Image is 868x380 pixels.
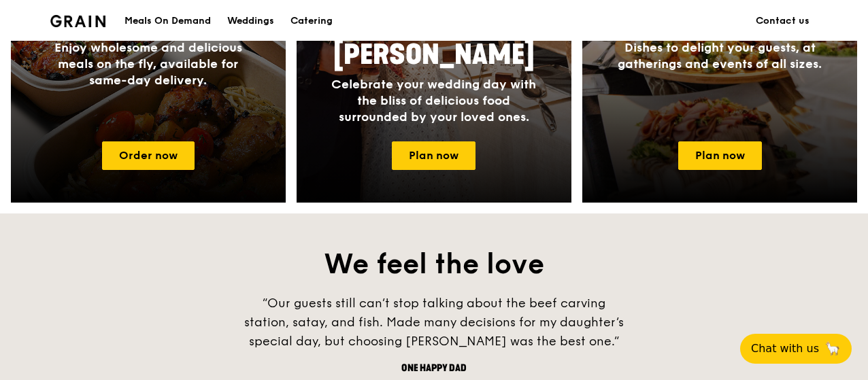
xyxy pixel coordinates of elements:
span: Celebrate your wedding day with the bliss of delicious food surrounded by your loved ones. [331,77,536,124]
a: Plan now [392,141,475,170]
span: 🦙 [824,341,841,357]
div: One happy dad [230,362,638,375]
div: Weddings [227,1,274,41]
a: Order now [102,141,195,170]
a: Catering [282,1,341,41]
a: Plan now [678,141,762,170]
a: Weddings [219,1,282,41]
div: Meals On Demand [124,1,211,41]
a: Contact us [748,1,818,41]
div: “Our guests still can’t stop talking about the beef carving station, satay, and fish. Made many d... [230,294,638,351]
img: Grain [50,15,105,27]
span: Enjoy wholesome and delicious meals on the fly, available for same-day delivery. [54,40,242,88]
button: Chat with us🦙 [740,334,852,364]
span: Chat with us [751,341,819,357]
div: Catering [290,1,333,41]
